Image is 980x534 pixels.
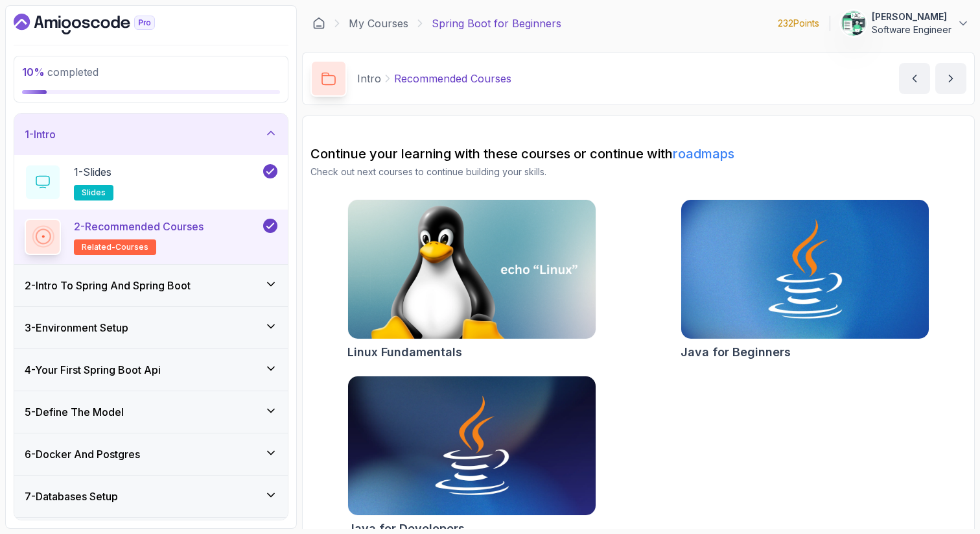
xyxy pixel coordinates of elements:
[14,307,288,348] button: 3-Environment Setup
[14,476,288,517] button: 7-Databases Setup
[349,16,408,31] a: My Courses
[25,164,277,200] button: 1-Slidesslides
[841,10,970,36] button: user profile image[PERSON_NAME]Software Engineer
[348,376,596,515] img: Java for Developers card
[312,17,325,30] a: Dashboard
[673,146,734,162] a: roadmaps
[681,343,791,361] h2: Java for Beginners
[899,63,930,94] button: previous content
[14,265,288,306] button: 2-Intro To Spring And Spring Boot
[25,404,124,420] h3: 5 - Define The Model
[82,188,106,198] span: slides
[778,17,819,30] p: 232 Points
[25,219,277,255] button: 2-Recommended Coursesrelated-courses
[394,71,511,86] p: Recommended Courses
[14,391,288,433] button: 5-Define The Model
[432,16,561,31] p: Spring Boot for Beginners
[872,10,951,23] p: [PERSON_NAME]
[310,165,966,178] p: Check out next courses to continue building your skills.
[25,127,56,142] h3: 1 - Intro
[22,66,99,79] span: completed
[935,63,966,94] button: next content
[25,320,128,335] h3: 3 - Environment Setup
[681,199,929,361] a: Java for Beginners cardJava for Beginners
[681,200,929,339] img: Java for Beginners card
[348,200,596,339] img: Linux Fundamentals card
[310,145,966,163] h2: Continue your learning with these courses or continue with
[14,433,288,475] button: 6-Docker And Postgres
[14,114,288,155] button: 1-Intro
[82,242,148,252] span: related-courses
[347,343,462,361] h2: Linux Fundamentals
[25,489,118,504] h3: 7 - Databases Setup
[14,349,288,391] button: 4-Your First Spring Boot Api
[872,23,951,36] p: Software Engineer
[357,71,381,86] p: Intro
[25,446,140,462] h3: 6 - Docker And Postgres
[25,362,161,378] h3: 4 - Your First Spring Boot Api
[74,219,204,234] p: 2 - Recommended Courses
[74,164,111,180] p: 1 - Slides
[347,199,596,361] a: Linux Fundamentals cardLinux Fundamentals
[25,278,191,293] h3: 2 - Intro To Spring And Spring Boot
[14,14,185,34] a: Dashboard
[22,66,45,79] span: 10 %
[841,11,866,36] img: user profile image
